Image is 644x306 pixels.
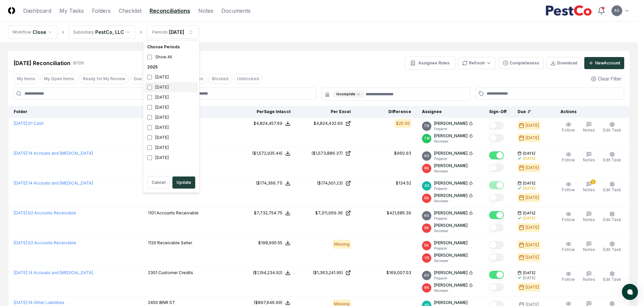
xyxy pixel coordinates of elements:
[145,72,198,82] div: [DATE]
[172,176,195,189] button: Update
[145,42,198,52] div: Choose Periods
[145,52,198,62] div: Show All
[147,176,170,189] button: Cancel
[145,62,198,72] div: 2025
[145,122,198,133] div: [DATE]
[145,112,198,122] div: [DATE]
[145,143,198,153] div: [DATE]
[145,92,198,102] div: [DATE]
[145,133,198,143] div: [DATE]
[145,82,198,92] div: [DATE]
[145,153,198,163] div: [DATE]
[145,102,198,112] div: [DATE]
